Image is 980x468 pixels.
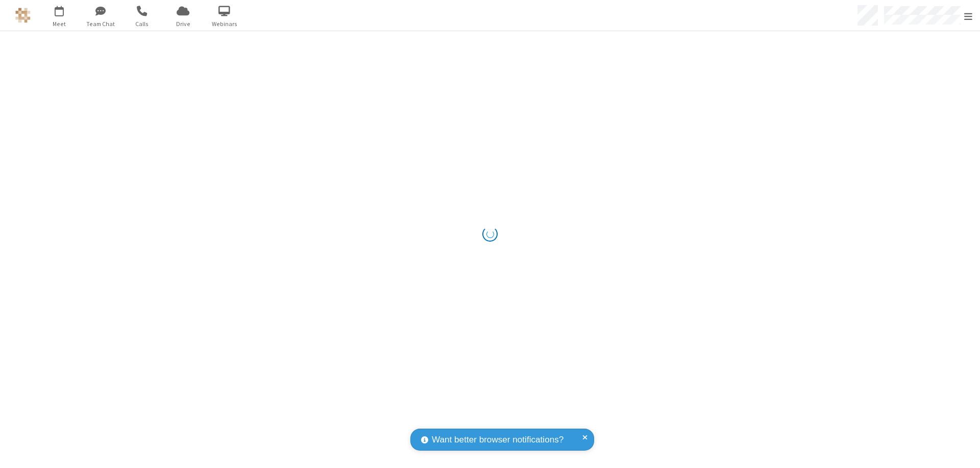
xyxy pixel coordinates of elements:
[164,19,202,29] span: Drive
[432,433,563,447] span: Want better browser notifications?
[40,19,78,29] span: Meet
[15,8,31,23] img: QA Selenium DO NOT DELETE OR CHANGE
[81,19,119,29] span: Team Chat
[122,19,161,29] span: Calls
[205,19,243,29] span: Webinars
